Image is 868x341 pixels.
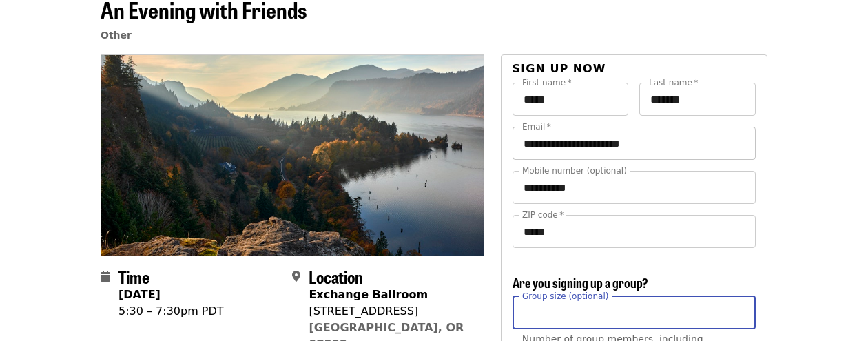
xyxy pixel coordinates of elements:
[513,171,756,204] input: Mobile number (optional)
[649,79,698,87] label: Last name
[118,303,224,320] div: 5:30 – 7:30pm PDT
[513,273,648,291] span: Are you signing up a group?
[513,83,629,116] input: First name
[309,265,363,289] span: Location
[522,167,627,175] label: Mobile number (optional)
[101,270,110,283] i: calendar icon
[101,55,484,255] img: An Evening with Friends organized by Friends Of The Columbia Gorge
[309,288,428,301] strong: Exchange Ballroom
[309,303,473,320] div: [STREET_ADDRESS]
[513,215,756,248] input: ZIP code
[118,265,149,289] span: Time
[101,30,132,41] a: Other
[292,270,300,283] i: map-marker-alt icon
[522,211,564,219] label: ZIP code
[522,291,608,300] span: Group size (optional)
[522,79,572,87] label: First name
[522,123,551,131] label: Email
[639,83,756,116] input: Last name
[513,127,756,160] input: Email
[513,296,756,329] input: [object Object]
[118,288,161,301] strong: [DATE]
[513,62,606,75] span: Sign up now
